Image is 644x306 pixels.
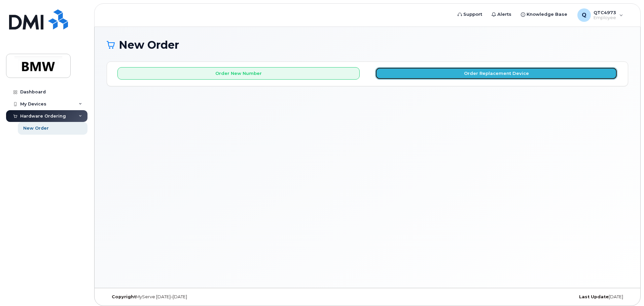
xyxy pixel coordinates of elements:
h1: New Order [107,39,628,51]
button: Order Replacement Device [375,67,617,80]
button: Order New Number [117,67,360,80]
div: [DATE] [454,294,628,300]
div: MyServe [DATE]–[DATE] [107,294,281,300]
strong: Copyright [112,294,136,299]
strong: Last Update [579,294,609,299]
iframe: Messenger Launcher [615,277,639,301]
